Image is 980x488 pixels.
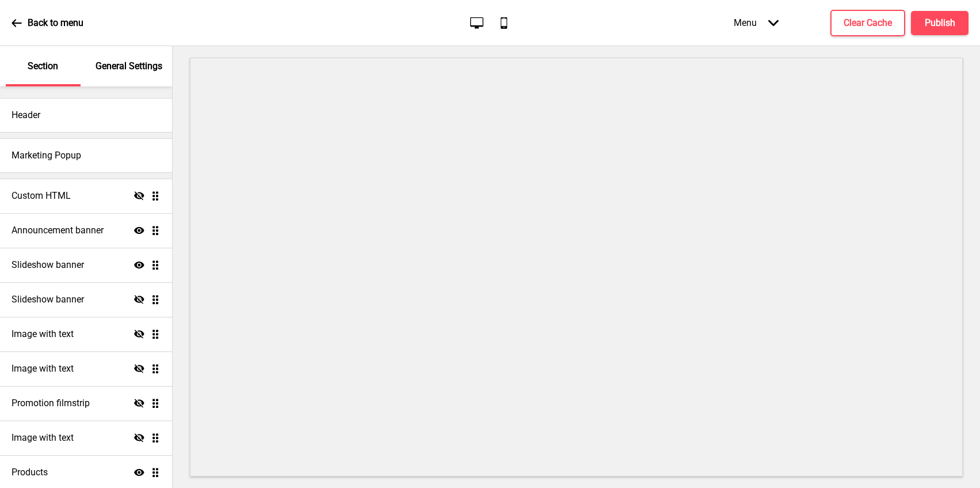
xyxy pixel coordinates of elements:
[12,328,74,341] h4: Image with text
[12,190,71,202] h4: Custom HTML
[12,7,83,39] a: Back to menu
[911,11,968,35] button: Publish
[830,10,905,36] button: Clear Cache
[12,432,74,444] h4: Image with text
[12,149,81,162] h4: Marketing Popup
[12,466,48,479] h4: Products
[12,397,90,410] h4: Promotion filmstrip
[28,17,83,29] p: Back to menu
[12,224,104,237] h4: Announcement banner
[722,6,790,40] div: Menu
[925,17,955,29] h4: Publish
[844,17,892,29] h4: Clear Cache
[12,109,40,122] h4: Header
[12,259,84,271] h4: Slideshow banner
[12,293,84,306] h4: Slideshow banner
[96,60,162,73] p: General Settings
[12,362,74,375] h4: Image with text
[28,60,58,73] p: Section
